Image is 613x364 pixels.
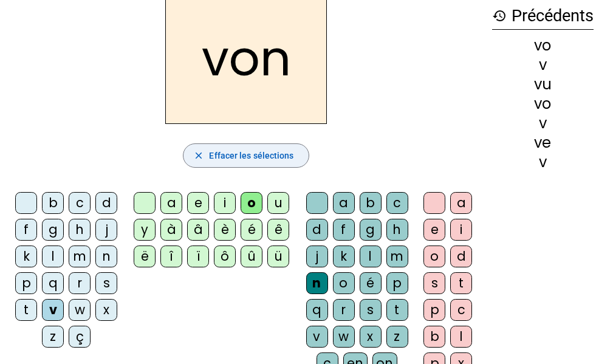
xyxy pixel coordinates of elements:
div: i [214,192,236,214]
div: a [160,192,182,214]
div: x [95,299,117,321]
div: g [42,219,64,241]
div: q [42,272,64,294]
div: s [360,299,382,321]
div: k [333,246,355,267]
div: ë [134,246,156,267]
div: d [95,192,117,214]
div: ô [214,246,236,267]
div: u [267,192,289,214]
div: c [69,192,91,214]
mat-icon: close [193,150,204,161]
div: ê [267,219,289,241]
div: b [360,192,382,214]
div: ï [187,246,209,267]
div: s [423,272,445,294]
div: z [42,326,64,348]
div: û [241,246,262,267]
div: â [187,219,209,241]
div: h [69,219,91,241]
div: ç [69,326,91,348]
div: p [15,272,37,294]
div: c [386,192,408,214]
div: p [386,272,408,294]
div: i [450,219,472,241]
div: d [306,219,328,241]
div: v [42,299,64,321]
div: w [69,299,91,321]
div: j [95,219,117,241]
div: n [95,246,117,267]
div: t [450,272,472,294]
div: a [333,192,355,214]
div: s [95,272,117,294]
div: v [492,58,594,72]
div: x [360,326,382,348]
span: Effacer les sélections [209,148,293,163]
div: y [134,219,156,241]
div: o [423,246,445,267]
div: vo [492,97,594,111]
div: l [42,246,64,267]
div: p [423,299,445,321]
div: l [450,326,472,348]
div: k [15,246,37,267]
div: v [306,326,328,348]
div: f [333,219,355,241]
div: h [386,219,408,241]
div: b [423,326,445,348]
div: r [69,272,91,294]
div: r [333,299,355,321]
div: o [333,272,355,294]
div: vo [492,38,594,53]
div: q [306,299,328,321]
div: m [386,246,408,267]
div: è [214,219,236,241]
div: t [386,299,408,321]
div: n [306,272,328,294]
div: m [69,246,91,267]
div: f [15,219,37,241]
div: v [492,116,594,131]
div: j [306,246,328,267]
div: a [450,192,472,214]
div: c [450,299,472,321]
div: o [241,192,262,214]
div: é [360,272,382,294]
div: b [42,192,64,214]
div: d [450,246,472,267]
div: e [187,192,209,214]
div: t [15,299,37,321]
div: v [492,155,594,170]
button: Effacer les sélections [183,143,309,168]
div: e [423,219,445,241]
div: l [360,246,382,267]
div: g [360,219,382,241]
div: ü [267,246,289,267]
div: î [160,246,182,267]
h3: Précédents [492,2,594,30]
div: à [160,219,182,241]
mat-icon: history [492,9,507,23]
div: z [386,326,408,348]
div: vu [492,77,594,92]
div: w [333,326,355,348]
div: ve [492,136,594,150]
div: é [241,219,262,241]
